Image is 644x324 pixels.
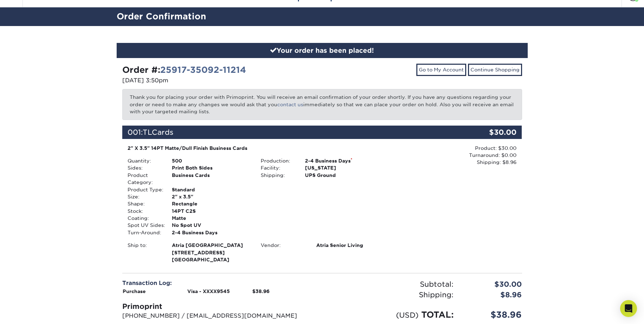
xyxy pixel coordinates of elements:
[187,288,230,294] strong: Visa - XXXX9545
[459,290,527,300] div: $8.96
[300,157,389,164] div: 2-4 Business Days
[122,186,167,193] div: Product Type:
[455,126,522,139] div: $30.00
[122,222,167,229] div: Spot UV Sides:
[300,172,389,179] div: UPS Ground
[167,229,255,236] div: 2-4 Business Days
[167,215,255,222] div: Matte
[122,126,455,139] div: 001:
[111,10,533,23] h2: Order Confirmation
[122,312,317,320] p: [PHONE_NUMBER] / [EMAIL_ADDRESS][DOMAIN_NAME]
[122,200,167,207] div: Shape:
[122,157,167,164] div: Quantity:
[143,128,174,136] span: TLCards
[122,242,167,263] div: Ship to:
[122,172,167,186] div: Product Category:
[255,172,300,179] div: Shipping:
[122,229,167,236] div: Turn-Around:
[459,279,527,290] div: $30.00
[172,242,250,262] strong: [GEOGRAPHIC_DATA]
[167,157,255,164] div: 500
[122,164,167,171] div: Sides:
[123,288,146,294] strong: Purchase
[255,164,300,171] div: Facility:
[122,76,317,85] p: [DATE] 3:50pm
[620,300,637,317] div: Open Intercom Messenger
[167,200,255,207] div: Rectangle
[459,309,527,321] div: $38.96
[416,64,466,76] a: Go to My Account
[468,64,522,76] a: Continue Shopping
[255,242,311,249] div: Vendor:
[300,164,389,171] div: [US_STATE]
[322,290,459,300] div: Shipping:
[172,249,250,256] span: [STREET_ADDRESS]
[167,172,255,186] div: Business Cards
[167,208,255,215] div: 14PT C2S
[122,89,522,120] p: Thank you for placing your order with Primoprint. You will receive an email confirmation of your ...
[167,193,255,200] div: 2" x 3.5"
[122,301,317,312] div: Primoprint
[396,311,418,319] small: (USD)
[255,157,300,164] div: Production:
[277,102,303,107] a: contact us
[117,43,528,58] div: Your order has been placed!
[252,288,269,294] strong: $38.96
[421,310,454,320] span: TOTAL:
[167,186,255,193] div: Standard
[122,208,167,215] div: Stock:
[160,65,246,75] a: 25917-35092-11214
[167,222,255,229] div: No Spot UV
[122,65,246,75] strong: Order #:
[122,193,167,200] div: Size:
[128,145,384,152] div: 2" X 3.5" 14PT Matte/Dull Finish Business Cards
[389,145,516,166] div: Product: $30.00 Turnaround: $0.00 Shipping: $8.96
[122,279,317,287] div: Transaction Log:
[167,164,255,171] div: Print Both Sides
[122,215,167,222] div: Coating:
[322,279,459,290] div: Subtotal:
[172,242,250,249] span: Atria [GEOGRAPHIC_DATA]
[311,242,389,249] div: Atria Senior Living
